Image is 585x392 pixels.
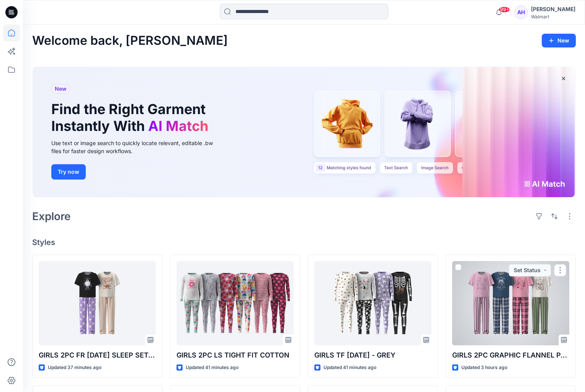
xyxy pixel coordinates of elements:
h1: Find the Right Garment Instantly With [51,101,212,134]
div: Use text or image search to quickly locate relevant, editable .bw files for faster design workflows. [51,139,224,155]
button: Try now [51,164,86,180]
h4: Styles [32,238,576,247]
div: [PERSON_NAME] [531,5,575,14]
div: Walmart [531,14,575,20]
p: GIRLS 2PC FR [DATE] SLEEP SET_10_1 [39,350,156,361]
p: GIRLS 2PC LS TIGHT FIT COTTON [176,350,294,361]
a: GIRLS 2PC FR HALLOWEEN SLEEP SET_10_1 [39,261,156,345]
span: New [55,84,67,93]
a: GIRLS 2PC LS TIGHT FIT COTTON [176,261,294,345]
p: Updated 41 minutes ago [324,364,376,372]
div: AH [514,5,528,19]
span: 99+ [498,7,510,13]
button: New [542,34,576,47]
p: Updated 41 minutes ago [186,364,239,372]
h2: Welcome back, [PERSON_NAME] [32,34,228,48]
p: GIRLS 2PC GRAPHIC FLANNEL PANT SET_10_1 [452,350,569,361]
p: GIRLS TF [DATE] - GREY [314,350,431,361]
p: Updated 37 minutes ago [48,364,101,372]
span: AI Match [148,118,208,134]
a: GIRLS 2PC GRAPHIC FLANNEL PANT SET_10_1 [452,261,569,345]
a: GIRLS TF HALLOWEEN - GREY [314,261,431,345]
p: Updated 3 hours ago [461,364,507,372]
h2: Explore [32,210,71,222]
